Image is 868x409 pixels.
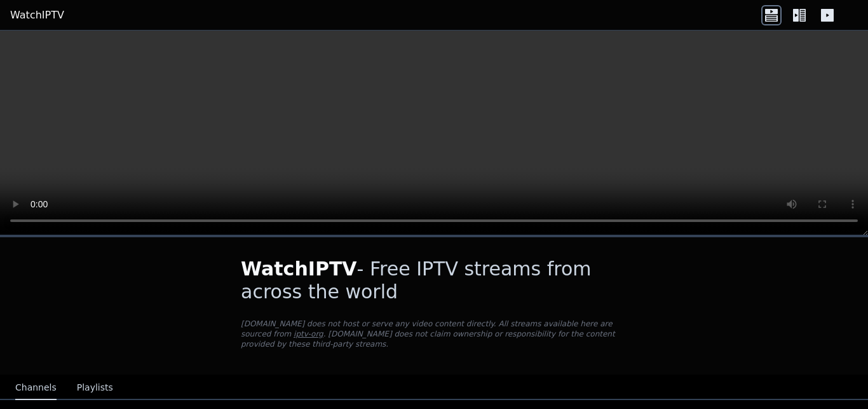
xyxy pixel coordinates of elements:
span: WatchIPTV [241,258,357,280]
a: WatchIPTV [10,8,64,23]
button: Playlists [77,376,113,400]
a: iptv-org [294,329,323,338]
p: [DOMAIN_NAME] does not host or serve any video content directly. All streams available here are s... [241,319,627,349]
button: Channels [15,376,57,400]
h1: - Free IPTV streams from across the world [241,258,627,303]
